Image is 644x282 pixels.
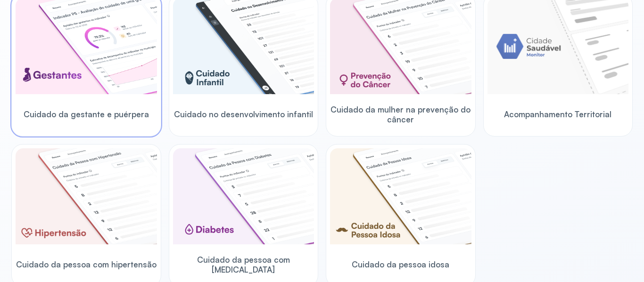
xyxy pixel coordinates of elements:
img: hypertension.png [16,148,157,244]
span: Cuidado no desenvolvimento infantil [174,109,313,119]
span: Cuidado da mulher na prevenção do câncer [330,105,471,125]
span: Cuidado da pessoa com [MEDICAL_DATA] [173,255,314,275]
span: Cuidado da pessoa idosa [352,259,449,269]
img: elderly.png [330,148,471,244]
span: Cuidado da gestante e puérpera [24,109,149,119]
img: diabetics.png [173,148,314,244]
span: Acompanhamento Territorial [504,109,611,119]
span: Cuidado da pessoa com hipertensão [16,259,157,269]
